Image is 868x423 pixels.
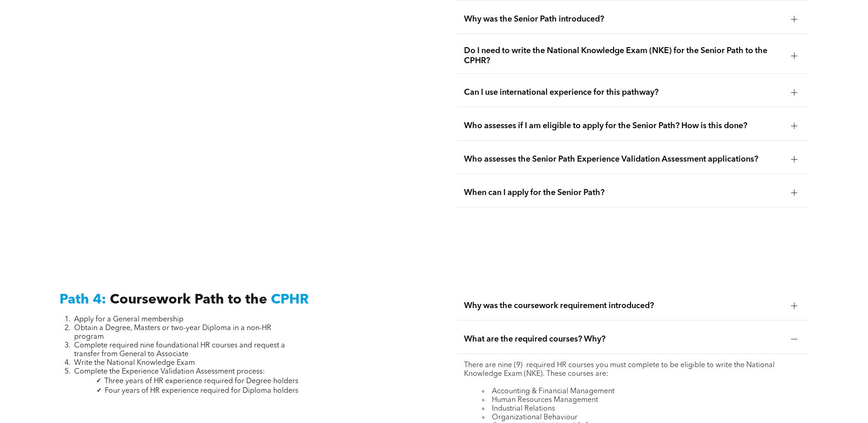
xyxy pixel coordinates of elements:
span: What are the required courses? Why? [464,334,784,344]
span: Obtain a Degree, Masters or two-year Diploma in a non-HR program [74,325,271,341]
span: Do I need to write the National Knowledge Exam (NKE) for the Senior Path to the CPHR? [464,46,784,66]
li: Human Resources Management [482,396,801,405]
li: Industrial Relations [482,405,801,413]
li: Accounting & Financial Management [482,387,801,396]
span: Who assesses the Senior Path Experience Validation Assessment applications? [464,154,784,164]
span: Coursework Path to the [110,293,267,307]
span: Three years of HR experience required for Degree holders [104,378,298,385]
span: When can I apply for the Senior Path? [464,188,784,198]
span: Can I use international experience for this pathway? [464,87,784,98]
span: Complete the Experience Validation Assessment process: [74,368,265,375]
span: Why was the Senior Path introduced? [464,14,784,24]
span: Four years of HR experience required for Diploma holders [105,387,298,395]
span: Path 4: [59,293,106,307]
span: CPHR [271,293,309,307]
span: Why was the coursework requirement introduced? [464,301,784,311]
li: Organizational Behaviour [482,413,801,422]
span: Write the National Knowledge Exam [74,359,195,367]
span: Who assesses if I am eligible to apply for the Senior Path? How is this done? [464,121,784,131]
span: Complete required nine foundational HR courses and request a transfer from General to Associate [74,342,285,358]
span: Apply for a General membership [74,316,183,323]
p: There are nine (9) required HR courses you must complete to be eligible to write the National Kno... [464,361,801,379]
